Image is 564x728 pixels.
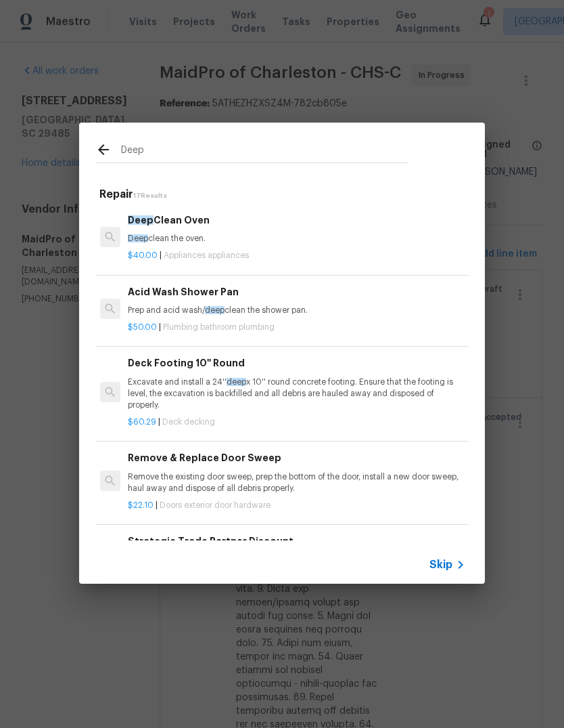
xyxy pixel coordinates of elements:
[121,142,408,162] input: Search issues or repairs
[128,471,463,494] p: Remove the existing door sweep, prep the bottom of the door, install a new door sweep, haul away ...
[128,284,463,299] h6: Acid Wash Shower Pan
[128,450,463,465] h6: Remove & Replace Door Sweep
[99,188,469,202] h5: Repair
[128,500,463,511] p: |
[128,234,148,242] span: Deep
[205,306,225,314] span: deep
[128,323,157,331] span: $50.00
[133,192,167,199] span: 17 Results
[128,213,463,228] h6: Clean Oven
[160,501,271,509] span: Doors exterior door hardware
[128,356,463,370] h6: Deck Footing 10'' Round
[128,251,158,259] span: $40.00
[128,305,463,316] p: Prep and acid wash/ clean the shower pan.
[128,416,463,428] p: |
[128,501,154,509] span: $22.10
[128,215,154,225] span: Deep
[128,377,463,411] p: Excavate and install a 24'' x 10'' round concrete footing. Ensure that the footing is level, the ...
[128,418,156,426] span: $60.29
[227,378,246,386] span: deep
[164,251,249,259] span: Appliances appliances
[128,233,463,244] p: clean the oven.
[128,534,463,549] h6: Strategic Trade Partner Discount
[162,418,215,426] span: Deck decking
[128,322,463,333] p: |
[128,250,463,261] p: |
[163,323,275,331] span: Plumbing bathroom plumbing
[429,558,452,572] span: Skip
